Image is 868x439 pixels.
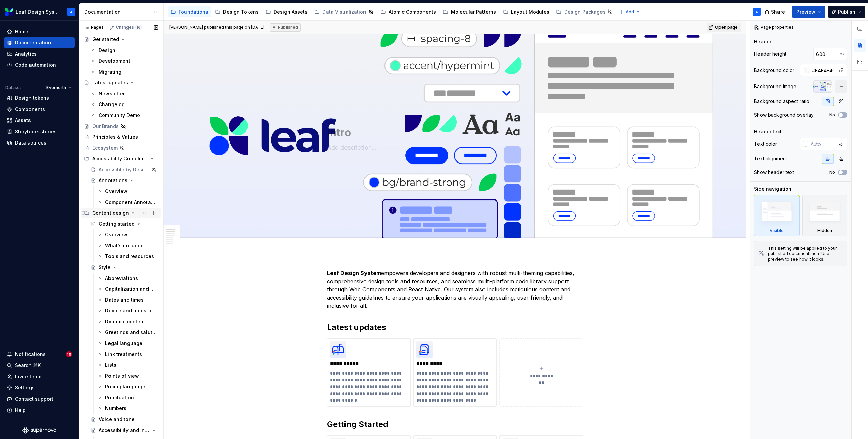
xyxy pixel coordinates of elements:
a: Design Packages [553,6,616,17]
div: Dates and times [105,297,144,303]
a: Design Assets [263,6,310,17]
div: Header [754,38,771,45]
a: Code automation [4,60,75,71]
a: Migrating [88,66,161,77]
div: Changes [116,25,142,30]
img: 6e787e26-f4c0-4230-8924-624fe4a2d214.png [5,8,13,16]
a: Numbers [94,403,161,414]
a: Punctuation [94,392,161,403]
div: Community Demo [99,112,140,119]
img: b7181029-f73c-497f-9381-246b2c50cc63.png [416,341,433,358]
div: Accessibility Guidelines [81,153,161,164]
a: Assets [4,115,75,126]
a: Getting started [88,218,161,229]
span: 10 [66,351,72,357]
img: 2c821ad3-c638-4aa6-aada-7c89f755c341.png [330,341,346,358]
span: Evernorth [46,85,66,90]
a: Newsletter [88,88,161,99]
div: Changelog [99,101,125,108]
div: Layout Modules [511,8,549,15]
div: Annotations [99,177,127,184]
div: Content design [81,208,161,218]
button: Help [4,405,75,416]
div: Documentation [15,39,51,46]
div: Background aspect ratio [754,98,809,105]
div: Published [270,23,301,32]
div: Data Visualization [322,8,366,15]
button: Add [617,7,643,17]
button: Preview [792,6,825,18]
div: Help [15,407,26,414]
span: published this page on [DATE] [169,25,264,30]
div: This setting will be applied to your published documentation. Use preview to see how it looks. [768,246,843,262]
a: Capitalization and casing [94,284,161,294]
a: Latest updates [81,77,161,88]
div: Points of view [105,373,139,379]
div: Getting started [99,221,135,227]
h2: Latest updates [327,322,583,333]
a: Pricing language [94,381,161,392]
div: Development [99,58,130,64]
div: Data sources [15,139,46,146]
div: Accessibility Guidelines [92,155,148,162]
div: Content design [92,210,129,216]
a: Storybook stories [4,126,75,137]
div: Device and app store language [105,307,157,314]
a: Data sources [4,137,75,148]
a: Annotations [88,175,161,186]
div: Analytics [15,51,37,57]
a: Design Tokens [212,6,261,17]
div: Side navigation [754,186,791,192]
div: Notifications [15,351,46,358]
button: Leaf Design SystemA [1,4,77,19]
button: Contact support [4,394,75,404]
div: Background color [754,67,794,74]
div: Principles & Values [92,134,138,140]
a: Overview [94,229,161,240]
div: Hidden [802,195,848,236]
div: Style [99,264,111,271]
a: Atomic Components [378,6,439,17]
div: Contact support [15,396,53,402]
div: Dynamic content treatment [105,318,157,325]
div: Numbers [105,405,126,412]
div: Assets [15,117,31,124]
a: Community Demo [88,110,161,121]
label: No [829,112,835,118]
h2: Getting Started [327,419,583,430]
div: Visible [770,228,784,233]
div: Link treatments [105,351,142,358]
div: Capitalization and casing [105,286,157,292]
div: Header text [754,128,782,135]
button: Search ⌘K [4,360,75,371]
input: Auto [813,48,840,60]
div: What's included [105,242,144,249]
a: Link treatments [94,349,161,360]
input: Auto [809,64,835,76]
a: Design [88,45,161,56]
span: Open page [715,25,738,30]
a: Ecosystem [81,142,161,153]
a: Get started [81,34,161,45]
a: Molecular Patterns [440,6,499,17]
p: px [840,51,845,57]
svg: Supernova Logo [22,427,56,434]
div: Overview [105,231,127,238]
a: Home [4,26,75,37]
div: Show background overlay [754,112,814,118]
div: Components [15,106,45,113]
div: Documentation [84,8,149,15]
div: Tools and resources [105,253,154,260]
a: Documentation [4,37,75,48]
input: Auto [808,138,835,150]
a: Legal language [94,338,161,349]
a: Layout Modules [500,6,552,17]
button: Publish [828,6,865,18]
label: No [829,170,835,175]
a: Overview [94,186,161,197]
div: Accessibility and inclusion [99,427,150,434]
a: Dates and times [94,294,161,305]
button: Evernorth [43,83,75,92]
div: Dataset [5,85,21,90]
